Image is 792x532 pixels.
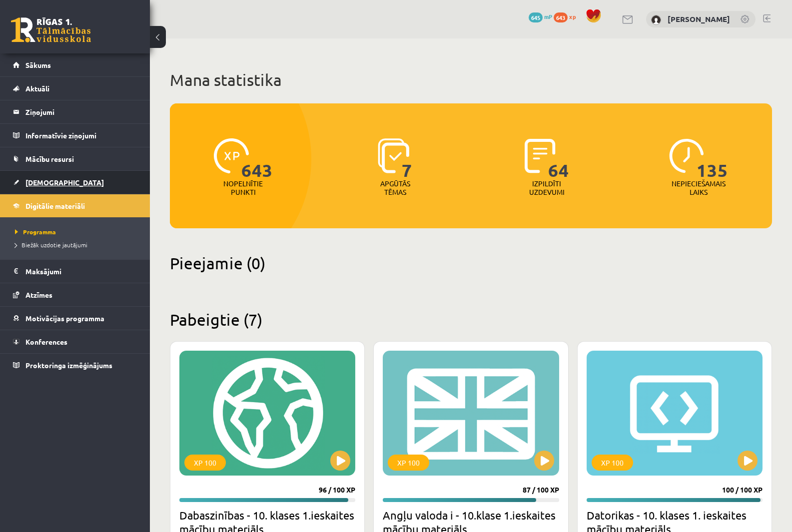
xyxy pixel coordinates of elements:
a: Maksājumi [13,260,137,283]
a: Motivācijas programma [13,307,137,330]
span: Atzīmes [25,290,52,299]
span: [DEMOGRAPHIC_DATA] [25,178,104,187]
img: Deivids Gregors Zeile [651,15,661,25]
div: XP 100 [592,455,633,471]
img: icon-learned-topics-4a711ccc23c960034f471b6e78daf4a3bad4a20eaf4de84257b87e66633f6470.svg [378,138,409,173]
p: Apgūtās tēmas [376,179,415,196]
a: Mācību resursi [13,147,137,170]
a: Rīgas 1. Tālmācības vidusskola [11,17,91,42]
a: Ziņojumi [13,100,137,123]
span: xp [569,12,576,20]
a: Sākums [13,53,137,76]
span: 7 [402,138,412,179]
span: Aktuāli [25,84,49,93]
div: XP 100 [388,455,429,471]
p: Nepieciešamais laiks [672,179,726,196]
span: Proktoringa izmēģinājums [25,361,112,370]
img: icon-completed-tasks-ad58ae20a441b2904462921112bc710f1caf180af7a3daa7317a5a94f2d26646.svg [525,138,556,173]
a: [DEMOGRAPHIC_DATA] [13,171,137,194]
a: [PERSON_NAME] [668,14,730,24]
h2: Pieejamie (0) [170,253,772,273]
h1: Mana statistika [170,70,772,90]
img: icon-xp-0682a9bc20223a9ccc6f5883a126b849a74cddfe5390d2b41b4391c66f2066e7.svg [214,138,249,173]
a: Atzīmes [13,283,137,306]
span: Digitālie materiāli [25,201,85,210]
span: 64 [548,138,569,179]
a: Digitālie materiāli [13,194,137,217]
a: Informatīvie ziņojumi [13,124,137,147]
span: Programma [15,228,56,236]
span: Biežāk uzdotie jautājumi [15,241,87,249]
span: Konferences [25,337,67,346]
a: 645 mP [529,12,552,20]
span: Mācību resursi [25,154,74,163]
a: Aktuāli [13,77,137,100]
span: 135 [697,138,728,179]
legend: Ziņojumi [25,100,137,123]
a: Proktoringa izmēģinājums [13,354,137,377]
a: Biežāk uzdotie jautājumi [15,240,140,249]
span: 643 [554,12,568,22]
div: XP 100 [184,455,226,471]
span: 645 [529,12,543,22]
p: Nopelnītie punkti [223,179,263,196]
legend: Maksājumi [25,260,137,283]
legend: Informatīvie ziņojumi [25,124,137,147]
span: Sākums [25,60,51,69]
a: Konferences [13,330,137,353]
h2: Pabeigtie (7) [170,310,772,329]
span: Motivācijas programma [25,314,104,323]
a: Programma [15,227,140,236]
span: mP [544,12,552,20]
span: 643 [241,138,273,179]
img: icon-clock-7be60019b62300814b6bd22b8e044499b485619524d84068768e800edab66f18.svg [669,138,704,173]
a: 643 xp [554,12,581,20]
p: Izpildīti uzdevumi [527,179,566,196]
